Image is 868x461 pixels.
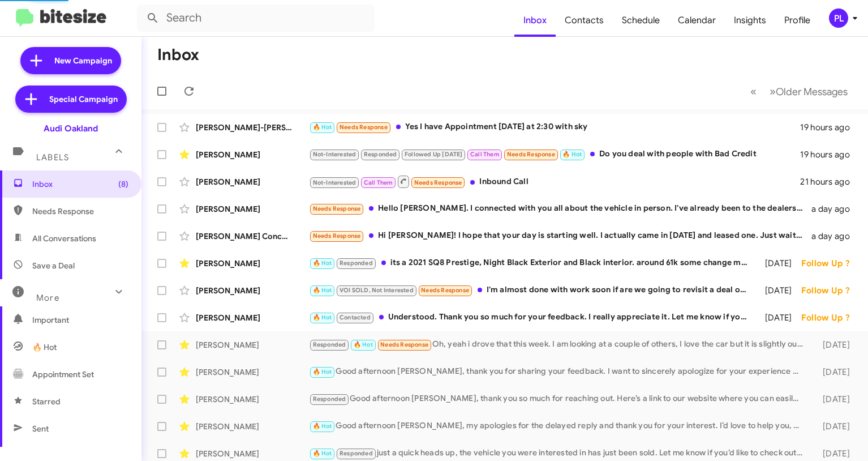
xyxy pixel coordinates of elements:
[669,4,725,37] a: Calendar
[313,395,346,403] span: Responded
[309,284,755,297] div: I'm almost done with work soon if are we going to revisit a deal or something
[309,338,809,351] div: Oh, yeah i drove that this week. I am looking at a couple of others, I love the car but it is sli...
[313,341,346,348] span: Responded
[556,4,613,37] a: Contacts
[196,366,309,378] div: [PERSON_NAME]
[744,80,854,103] nav: Page navigation example
[32,178,128,190] span: Inbox
[309,229,809,242] div: Hi [PERSON_NAME]! I hope that your day is starting well. I actually came in [DATE] and leased one...
[801,258,859,269] div: Follow Up ?
[613,4,669,37] a: Schedule
[309,202,809,215] div: Hello [PERSON_NAME]. I connected with you all about the vehicle in person. I've already been to t...
[313,123,332,131] span: 🔥 Hot
[313,450,332,457] span: 🔥 Hot
[755,312,801,323] div: [DATE]
[157,46,199,64] h1: Inbox
[507,151,555,158] span: Needs Response
[725,4,775,37] a: Insights
[196,312,309,323] div: [PERSON_NAME]
[340,314,371,321] span: Contacted
[44,123,98,134] div: Audi Oakland
[137,5,375,32] input: Search
[309,174,800,189] div: Inbound Call
[196,231,309,242] div: [PERSON_NAME] Concepts Llc
[313,368,332,375] span: 🔥 Hot
[470,151,500,158] span: Call Them
[801,285,859,296] div: Follow Up ?
[196,203,309,215] div: [PERSON_NAME]
[196,448,309,459] div: [PERSON_NAME]
[196,258,309,269] div: [PERSON_NAME]
[755,285,801,296] div: [DATE]
[313,314,332,321] span: 🔥 Hot
[313,422,332,430] span: 🔥 Hot
[421,287,469,294] span: Needs Response
[800,122,859,133] div: 19 hours ago
[309,148,800,161] div: Do you deal with people with Bad Credit
[354,341,373,348] span: 🔥 Hot
[309,420,809,433] div: Good afternoon [PERSON_NAME], my apologies for the delayed reply and thank you for your interest....
[32,396,61,407] span: Starred
[49,93,118,105] span: Special Campaign
[340,287,414,294] span: VOI SOLD, Not Interested
[118,178,128,190] span: (8)
[15,86,127,113] a: Special Campaign
[196,285,309,296] div: [PERSON_NAME]
[770,84,776,99] span: »
[20,47,121,74] a: New Campaign
[800,149,859,160] div: 19 hours ago
[32,314,128,326] span: Important
[800,176,859,187] div: 21 hours ago
[196,394,309,405] div: [PERSON_NAME]
[32,233,96,244] span: All Conversations
[340,123,388,131] span: Needs Response
[380,341,428,348] span: Needs Response
[54,55,112,66] span: New Campaign
[313,287,332,294] span: 🔥 Hot
[196,176,309,187] div: [PERSON_NAME]
[809,394,859,405] div: [DATE]
[196,339,309,351] div: [PERSON_NAME]
[32,260,75,271] span: Save a Deal
[309,121,800,134] div: Yes I have Appointment [DATE] at 2:30 with sky
[36,152,69,163] span: Labels
[750,84,757,99] span: «
[196,122,309,133] div: [PERSON_NAME]-[PERSON_NAME]
[829,8,848,28] div: PL
[801,312,859,323] div: Follow Up ?
[364,151,397,158] span: Responded
[809,366,859,378] div: [DATE]
[562,151,582,158] span: 🔥 Hot
[414,179,462,186] span: Needs Response
[514,4,556,37] a: Inbox
[776,86,848,98] span: Older Messages
[313,259,332,267] span: 🔥 Hot
[744,80,763,103] button: Previous
[775,4,819,37] a: Profile
[309,365,809,378] div: Good afternoon [PERSON_NAME], thank you for sharing your feedback. I want to sincerely apologize ...
[340,450,373,457] span: Responded
[196,149,309,160] div: [PERSON_NAME]
[309,447,809,460] div: just a quick heads up, the vehicle you were interested in has just been sold. Let me know if you’...
[313,232,361,240] span: Needs Response
[340,259,373,267] span: Responded
[196,421,309,432] div: [PERSON_NAME]
[32,342,57,353] span: 🔥 Hot
[36,293,59,303] span: More
[313,151,356,158] span: Not-Interested
[32,369,94,380] span: Appointment Set
[309,311,755,324] div: Understood. Thank you so much for your feedback. I really appreciate it. Let me know if you have ...
[309,257,755,270] div: its a 2021 SQ8 Prestige, Night Black Exterior and Black interior. around 61k some change miles.
[313,179,356,186] span: Not-Interested
[809,203,859,215] div: a day ago
[309,392,809,405] div: Good afternoon [PERSON_NAME], thank you so much for reaching out. Here’s a link to our website wh...
[809,448,859,459] div: [DATE]
[809,421,859,432] div: [DATE]
[755,258,801,269] div: [DATE]
[364,179,393,186] span: Call Them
